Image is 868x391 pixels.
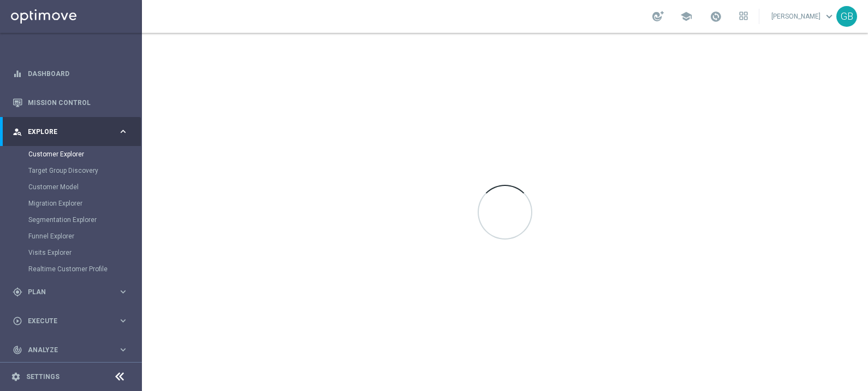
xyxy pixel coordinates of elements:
[28,162,141,179] div: Target Group Discovery
[28,265,114,273] a: Realtime Customer Profile
[13,287,118,297] div: Plan
[13,316,118,326] div: Execute
[823,10,835,22] span: keyboard_arrow_down
[28,88,128,117] a: Mission Control
[28,215,114,224] a: Segmentation Explorer
[28,244,141,261] div: Visits Explorer
[118,345,128,355] i: keyboard_arrow_right
[13,127,118,137] div: Explore
[28,166,114,175] a: Target Group Discovery
[12,98,129,107] button: Mission Control
[28,248,114,257] a: Visits Explorer
[28,195,141,212] div: Migration Explorer
[28,199,114,208] a: Migration Explorer
[13,316,22,326] i: play_circle_outline
[13,59,128,88] div: Dashboard
[11,372,21,382] i: settings
[28,129,118,135] span: Explore
[13,287,22,297] i: gps_fixed
[28,183,114,191] a: Customer Model
[118,287,128,297] i: keyboard_arrow_right
[680,10,692,22] span: school
[12,127,129,136] button: person_search Explore keyboard_arrow_right
[28,232,114,241] a: Funnel Explorer
[13,127,22,137] i: person_search
[13,88,128,117] div: Mission Control
[13,345,22,355] i: track_changes
[26,374,60,380] a: Settings
[12,288,129,296] button: gps_fixed Plan keyboard_arrow_right
[28,59,128,88] a: Dashboard
[13,345,118,355] div: Analyze
[836,6,857,27] div: GB
[13,69,22,79] i: equalizer
[118,126,128,137] i: keyboard_arrow_right
[12,69,129,78] button: equalizer Dashboard
[28,261,141,277] div: Realtime Customer Profile
[12,317,129,325] button: play_circle_outline Execute keyboard_arrow_right
[28,228,141,244] div: Funnel Explorer
[28,318,118,324] span: Execute
[12,346,129,354] button: track_changes Analyze keyboard_arrow_right
[28,179,141,195] div: Customer Model
[28,146,141,162] div: Customer Explorer
[28,347,118,353] span: Analyze
[770,8,836,25] a: [PERSON_NAME]keyboard_arrow_down
[28,212,141,228] div: Segmentation Explorer
[118,316,128,326] i: keyboard_arrow_right
[28,289,118,295] span: Plan
[28,150,114,159] a: Customer Explorer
